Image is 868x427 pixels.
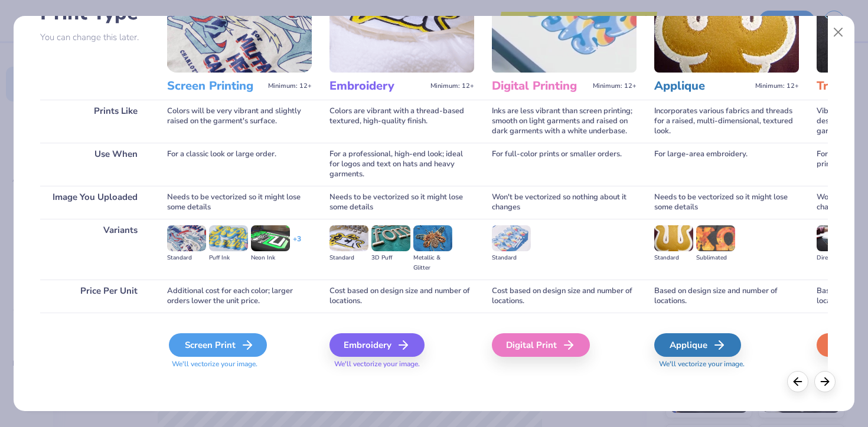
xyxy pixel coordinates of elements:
div: Cost based on design size and number of locations. [492,280,637,313]
div: Prints Like [40,100,149,143]
div: Price Per Unit [40,280,149,313]
div: Metallic & Glitter [413,253,452,273]
div: + 3 [293,234,301,254]
img: Standard [654,225,693,251]
span: We'll vectorize your image. [167,359,312,369]
div: Won't be vectorized so nothing about it changes [492,186,637,219]
div: Colors are vibrant with a thread-based textured, high-quality finish. [329,100,474,143]
h3: Screen Printing [167,78,263,94]
span: Minimum: 12+ [430,82,474,90]
span: Minimum: 12+ [268,82,312,90]
div: Incorporates various fabrics and threads for a raised, multi-dimensional, textured look. [654,100,799,143]
div: For full-color prints or smaller orders. [492,143,637,186]
div: Variants [40,219,149,280]
div: Standard [329,253,368,263]
div: Standard [167,253,206,263]
div: Colors will be very vibrant and slightly raised on the garment's surface. [167,100,312,143]
div: Sublimated [696,253,735,263]
div: Needs to be vectorized so it might lose some details [167,186,312,219]
span: We'll vectorize your image. [654,359,799,369]
div: For large-area embroidery. [654,143,799,186]
h3: Digital Printing [492,78,588,94]
div: Screen Print [169,333,267,357]
span: Minimum: 12+ [593,82,637,90]
div: Additional cost for each color; larger orders lower the unit price. [167,280,312,313]
img: Standard [329,225,368,251]
img: Metallic & Glitter [413,225,452,251]
div: Image You Uploaded [40,186,149,219]
div: Cost based on design size and number of locations. [329,280,474,313]
div: Use When [40,143,149,186]
div: Needs to be vectorized so it might lose some details [654,186,799,219]
div: 3D Puff [371,253,410,263]
img: Puff Ink [209,225,248,251]
div: Standard [654,253,693,263]
div: Applique [654,333,741,357]
span: Minimum: 12+ [755,82,799,90]
div: Inks are less vibrant than screen printing; smooth on light garments and raised on dark garments ... [492,100,637,143]
img: 3D Puff [371,225,410,251]
p: You can change this later. [40,32,149,42]
img: Neon Ink [251,225,290,251]
img: Standard [167,225,206,251]
div: Standard [492,253,531,263]
div: Neon Ink [251,253,290,263]
div: Needs to be vectorized so it might lose some details [329,186,474,219]
img: Sublimated [696,225,735,251]
h3: Applique [654,78,750,94]
div: Digital Print [492,333,590,357]
div: Direct-to-film [817,253,856,263]
div: Puff Ink [209,253,248,263]
div: Embroidery [329,333,425,357]
img: Standard [492,225,531,251]
div: Based on design size and number of locations. [654,280,799,313]
img: Direct-to-film [817,225,856,251]
div: For a professional, high-end look; ideal for logos and text on hats and heavy garments. [329,143,474,186]
span: We'll vectorize your image. [329,359,474,369]
div: For a classic look or large order. [167,143,312,186]
h3: Embroidery [329,78,426,94]
button: Close [827,21,850,44]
